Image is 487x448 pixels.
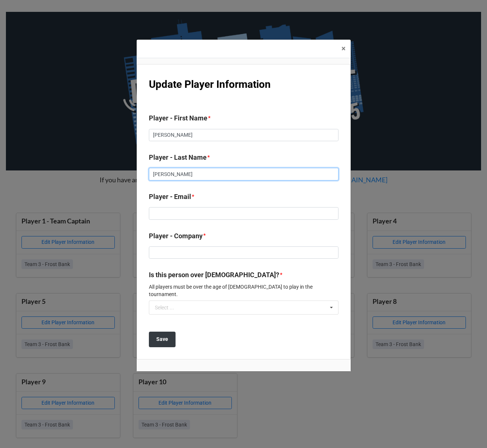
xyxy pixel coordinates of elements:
[155,305,174,310] div: Select ...
[341,44,346,53] span: ×
[149,231,203,241] label: Player - Company
[156,335,168,343] b: Save
[149,78,271,90] b: Update Player Information
[149,332,176,347] button: Save
[149,152,207,163] label: Player - Last Name
[149,192,191,202] label: Player - Email
[149,270,279,280] label: Is this person over [DEMOGRAPHIC_DATA]?
[149,283,338,298] p: All players must be over the age of [DEMOGRAPHIC_DATA] to play in the tournament.
[149,113,207,123] label: Player - First Name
